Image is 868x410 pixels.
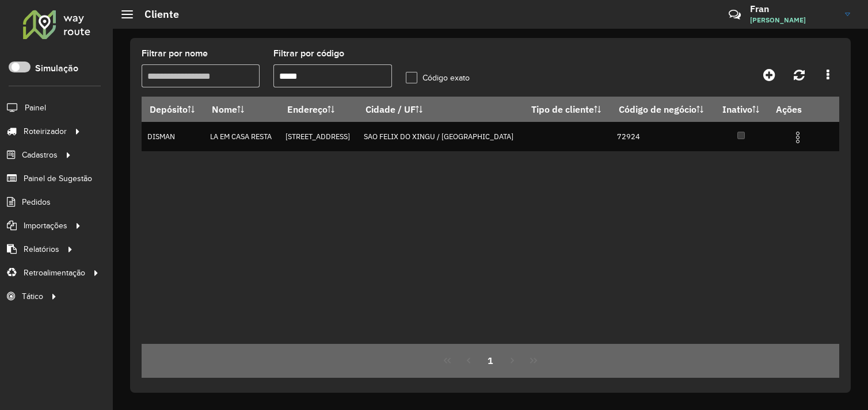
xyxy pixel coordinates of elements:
[750,15,836,25] span: [PERSON_NAME]
[24,243,59,255] span: Relatórios
[279,97,357,122] th: Endereço
[611,122,714,151] td: 72924
[142,122,204,151] td: DISMAN
[24,220,67,232] span: Importações
[35,62,78,75] label: Simulação
[24,267,85,279] span: Retroalimentação
[722,2,747,27] a: Contato Rápido
[22,196,51,208] span: Pedidos
[523,97,611,122] th: Tipo de cliente
[611,97,714,122] th: Código de negócio
[479,350,501,371] button: 1
[204,97,279,122] th: Nome
[279,122,357,151] td: [STREET_ADDRESS]
[22,290,43,302] span: Tático
[204,122,279,151] td: LA EM CASA RESTA
[24,125,67,137] span: Roteirizador
[357,97,523,122] th: Cidade / UF
[22,149,58,161] span: Cadastros
[25,102,46,114] span: Painel
[357,122,523,151] td: SAO FELIX DO XINGU / [GEOGRAPHIC_DATA]
[24,173,92,185] span: Painel de Sugestão
[714,97,768,122] th: Inativo
[273,47,344,60] label: Filtrar por código
[768,97,837,121] th: Ações
[750,3,836,14] h3: Fran
[142,97,204,122] th: Depósito
[142,47,208,60] label: Filtrar por nome
[406,72,470,84] label: Código exato
[133,8,179,21] h2: Cliente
